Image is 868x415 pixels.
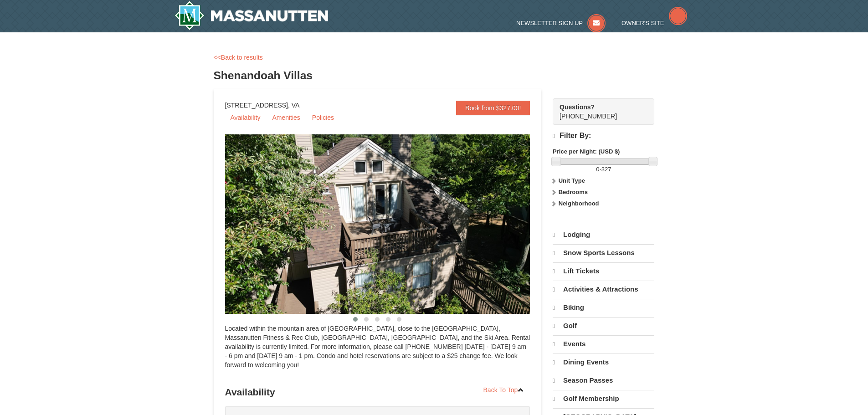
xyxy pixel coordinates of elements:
a: Amenities [267,111,305,124]
a: Golf [553,317,654,334]
span: Newsletter Sign Up [516,20,583,26]
span: Owner's Site [621,20,664,26]
a: Policies [307,111,339,124]
a: Newsletter Sign Up [516,20,606,26]
a: Book from $327.00! [456,101,530,115]
a: Biking [553,299,654,316]
a: Snow Sports Lessons [553,244,654,261]
img: 19219019-2-e70bf45f.jpg [225,134,553,314]
h3: Shenandoah Villas [214,67,655,85]
h3: Availability [225,383,530,401]
label: - [553,165,654,174]
strong: Neighborhood [559,200,599,207]
a: Massanutten Resort [175,1,329,30]
a: Season Passes [553,372,654,389]
strong: Bedrooms [559,189,588,195]
a: Dining Events [553,354,654,371]
img: Massanutten Resort Logo [175,1,329,30]
span: 0 [596,166,599,173]
span: 327 [601,166,611,173]
a: Availability [225,111,266,124]
div: Located within the mountain area of [GEOGRAPHIC_DATA], close to the [GEOGRAPHIC_DATA], Massanutte... [225,324,530,379]
a: Golf Membership [553,390,654,407]
a: Back To Top [478,383,530,397]
strong: Unit Type [559,177,585,184]
strong: Questions? [560,103,595,111]
a: Events [553,335,654,353]
a: Lodging [553,226,654,243]
span: [PHONE_NUMBER] [560,102,638,120]
h4: Filter By: [553,132,654,140]
a: Activities & Attractions [553,281,654,298]
a: Owner's Site [621,20,687,26]
a: <<Back to results [214,54,263,61]
strong: Price per Night: (USD $) [553,148,620,155]
a: Lift Tickets [553,262,654,280]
